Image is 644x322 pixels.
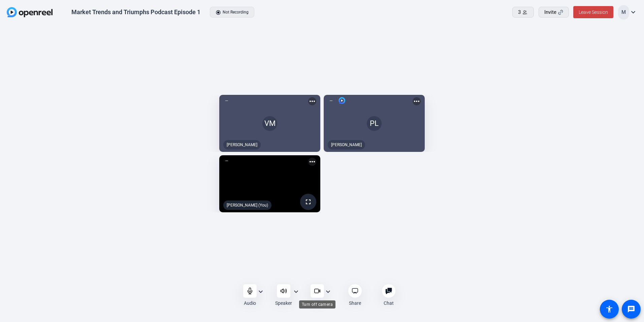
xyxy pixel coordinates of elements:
button: 3 [512,7,534,18]
div: Turn off camera [299,300,335,308]
span: 3 [518,8,521,16]
mat-icon: more_horiz [308,97,316,105]
div: VM [262,116,277,131]
mat-icon: accessibility [605,305,613,313]
mat-icon: expand_more [257,288,265,296]
mat-icon: expand_more [324,288,332,296]
div: [PERSON_NAME] [223,140,261,150]
img: OpenReel logo [7,7,53,17]
mat-icon: more_horiz [308,158,316,166]
img: logo [339,97,345,104]
div: Audio [244,300,256,306]
div: PL [367,116,382,131]
div: [PERSON_NAME] (You) [223,200,271,210]
div: Share [349,300,361,306]
div: M [618,5,629,20]
mat-icon: expand_more [629,8,637,16]
mat-icon: more_horiz [413,97,421,105]
mat-icon: message [627,305,635,313]
button: Leave Session [573,6,613,18]
div: Chat [384,300,394,306]
button: Invite [539,7,569,18]
span: Invite [544,8,556,16]
div: Market Trends and Triumphs Podcast Episode 1 [71,8,200,16]
mat-icon: expand_more [292,288,300,296]
mat-icon: fullscreen [304,198,312,206]
span: Leave Session [579,9,608,15]
div: Speaker [275,300,292,306]
div: [PERSON_NAME] [328,140,365,150]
